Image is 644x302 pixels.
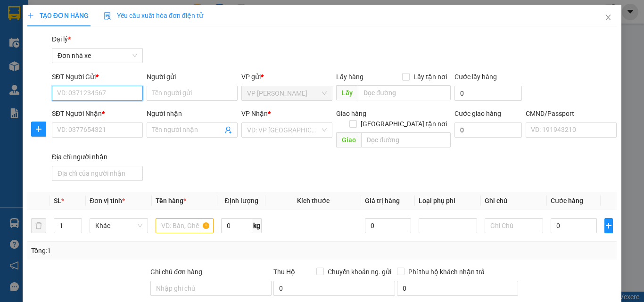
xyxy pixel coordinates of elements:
[551,197,583,204] span: Cước hàng
[336,85,358,100] span: Lấy
[336,110,366,117] span: Giao hàng
[27,12,34,19] span: plus
[27,12,89,19] span: TẠO ĐƠN HÀNG
[241,72,332,82] div: VP gửi
[481,192,547,210] th: Ghi chú
[104,12,111,20] img: icon
[297,197,330,204] span: Kích thước
[241,110,268,117] span: VP Nhận
[358,85,451,100] input: Dọc đường
[454,73,497,81] label: Cước lấy hàng
[365,197,400,204] span: Giá trị hàng
[324,267,395,277] span: Chuyển khoản ng. gửi
[405,267,488,277] span: Phí thu hộ khách nhận trả
[485,218,543,233] input: Ghi Chú
[31,122,46,137] button: plus
[604,14,612,21] span: close
[150,268,202,276] label: Ghi chú đơn hàng
[156,197,186,204] span: Tên hàng
[31,218,46,233] button: delete
[454,86,522,101] input: Cước lấy hàng
[357,119,451,129] span: [GEOGRAPHIC_DATA] tận nơi
[410,72,451,82] span: Lấy tận nơi
[605,222,612,229] span: plus
[224,126,232,134] span: user-add
[361,132,451,147] input: Dọc đường
[225,197,258,204] span: Định lượng
[52,152,143,162] div: Địa chỉ người nhận
[454,122,522,138] input: Cước giao hàng
[604,218,613,233] button: plus
[365,218,411,233] input: 0
[526,108,617,119] div: CMND/Passport
[336,132,361,147] span: Giao
[52,108,143,119] div: SĐT Người Nhận
[252,218,262,233] span: kg
[336,73,363,81] span: Lấy hàng
[90,197,125,204] span: Đơn vị tính
[104,12,203,19] span: Yêu cầu xuất hóa đơn điện tử
[31,245,249,256] div: Tổng: 1
[58,49,137,63] span: Đơn nhà xe
[415,192,481,210] th: Loại phụ phí
[147,108,238,119] div: Người nhận
[150,281,272,296] input: Ghi chú đơn hàng
[454,110,501,117] label: Cước giao hàng
[52,35,71,43] span: Đại lý
[54,197,61,204] span: SL
[32,125,46,133] span: plus
[156,218,214,233] input: VD: Bàn, Ghế
[95,219,142,233] span: Khác
[273,268,295,276] span: Thu Hộ
[147,72,238,82] div: Người gửi
[52,166,143,181] input: Địa chỉ của người nhận
[247,86,327,100] span: VP Ngọc Hồi
[52,72,143,82] div: SĐT Người Gửi
[595,5,621,31] button: Close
